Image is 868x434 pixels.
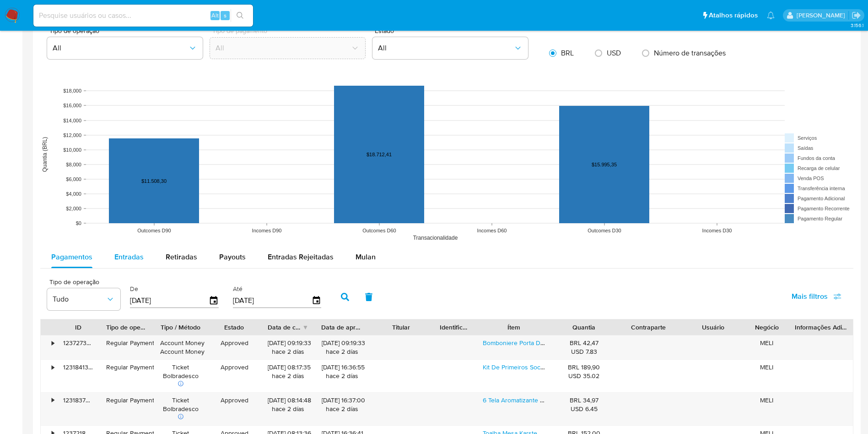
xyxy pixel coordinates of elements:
span: 3.156.1 [851,22,863,29]
span: Alt [211,11,219,20]
input: Pesquise usuários ou casos... [33,10,253,22]
p: magno.ferreira@mercadopago.com.br [797,11,848,20]
span: s [224,11,226,20]
button: search-icon [231,9,249,22]
a: Sair [852,11,861,20]
a: Notificações [767,11,775,19]
span: Atalhos rápidos [709,11,758,20]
